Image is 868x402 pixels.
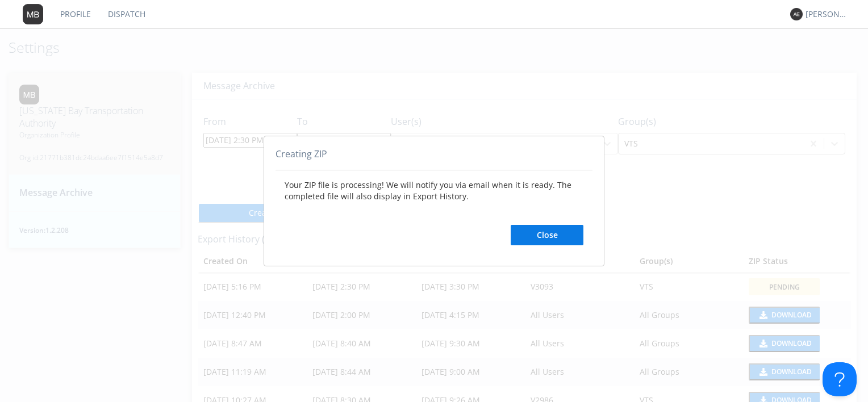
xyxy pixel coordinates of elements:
[264,136,604,266] div: abcd
[511,225,583,245] button: Close
[823,362,857,396] iframe: Toggle Customer Support
[806,9,848,20] div: [PERSON_NAME]
[23,4,43,24] img: 373638.png
[790,8,803,20] img: 373638.png
[276,170,592,254] div: Your ZIP file is processing! We will notify you via email when it is ready. The completed file wi...
[276,148,592,170] div: Creating ZIP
